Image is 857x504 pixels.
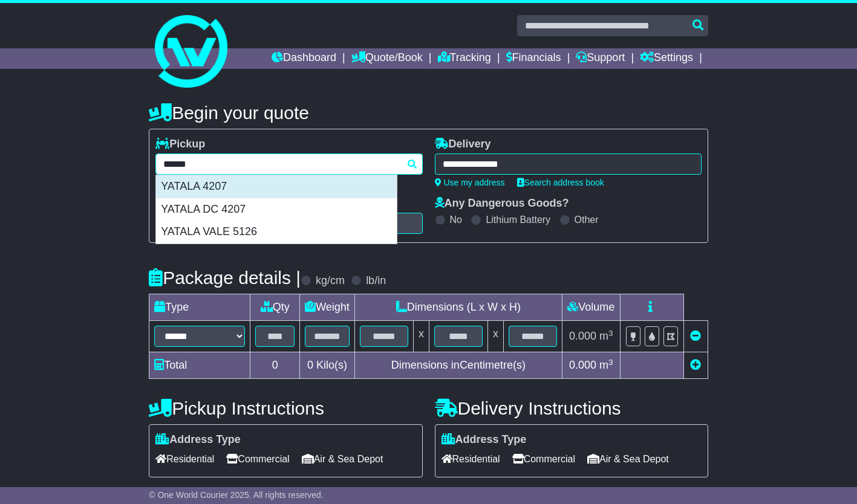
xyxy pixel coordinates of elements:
label: Any Dangerous Goods? [435,197,569,210]
td: Qty [250,294,300,321]
a: Use my address [435,178,505,187]
sup: 3 [608,358,613,367]
a: Dashboard [272,48,336,69]
label: Address Type [442,433,527,447]
td: Dimensions (L x W x H) [354,294,562,321]
a: Quote/Book [351,48,423,69]
span: Commercial [512,450,575,468]
td: Type [149,294,250,321]
label: kg/cm [316,274,345,288]
sup: 3 [608,329,613,338]
div: YATALA VALE 5126 [156,221,397,244]
td: Dimensions in Centimetre(s) [354,352,562,379]
label: Address Type [155,433,241,447]
span: © One World Courier 2025. All rights reserved. [149,490,324,500]
td: 0 [250,352,300,379]
a: Add new item [690,359,701,371]
div: YATALA 4207 [156,175,397,198]
typeahead: Please provide city [155,153,422,175]
span: 0.000 [569,359,596,371]
h4: Package details | [149,268,301,288]
a: Financials [506,48,561,69]
label: lb/in [366,274,386,288]
a: Settings [640,48,693,69]
label: Other [575,214,599,225]
h4: Begin your quote [149,103,708,123]
h4: Pickup Instructions [149,398,422,418]
span: Air & Sea Depot [302,450,383,468]
td: Weight [300,294,355,321]
span: Air & Sea Depot [587,450,669,468]
label: Delivery [435,138,491,151]
label: No [450,214,462,225]
td: Total [149,352,250,379]
span: Residential [442,450,500,468]
td: Kilo(s) [300,352,355,379]
div: YATALA DC 4207 [156,198,397,221]
span: m [599,330,613,342]
a: Tracking [438,48,491,69]
a: Support [576,48,625,69]
span: Residential [155,450,214,468]
a: Remove this item [690,330,701,342]
span: m [599,359,613,371]
span: 0.000 [569,330,596,342]
td: x [487,321,503,352]
label: Lithium Battery [486,214,550,225]
h4: Delivery Instructions [435,398,708,418]
span: 0 [307,359,313,371]
label: Pickup [155,138,205,151]
td: x [413,321,429,352]
a: Search address book [517,178,604,187]
td: Volume [562,294,620,321]
span: Commercial [226,450,289,468]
